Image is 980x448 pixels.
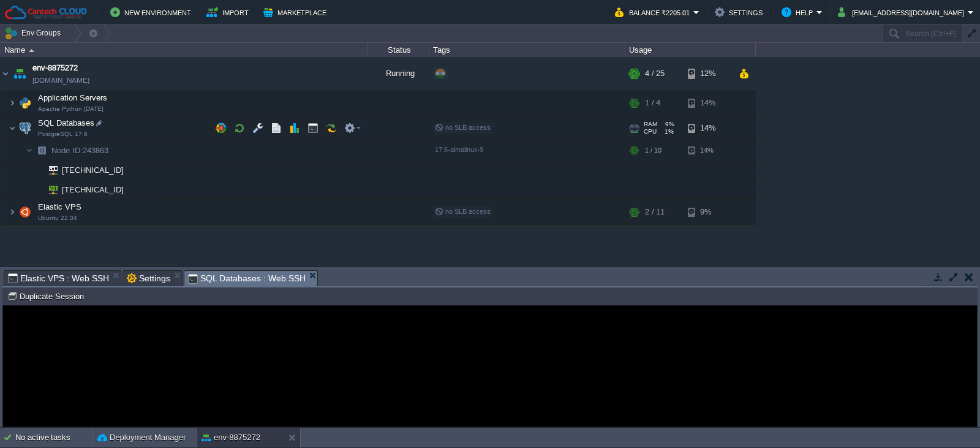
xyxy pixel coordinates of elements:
[838,5,968,20] button: [EMAIL_ADDRESS][DOMAIN_NAME]
[61,161,126,180] span: [TECHNICAL_ID]
[61,180,126,199] span: [TECHNICAL_ID]
[32,74,89,86] a: [DOMAIN_NAME]
[188,271,306,286] span: SQL Databases : Web SSH
[7,290,88,302] button: Duplicate Session
[29,49,34,52] img: AMDAwAAAACH5BAEAAAAALAAAAAABAAEAAAICRAEAOw==
[688,200,728,224] div: 9%
[626,43,755,57] div: Usage
[435,124,491,131] span: no SLB access
[4,5,88,20] img: Cantech Cloud
[644,128,657,135] span: CPU
[33,161,40,180] img: AMDAwAAAACH5BAEAAAAALAAAAAABAAEAAAICRAEAOw==
[38,215,77,222] span: Ubuntu 22.04
[645,91,660,115] div: 1 / 4
[688,141,728,160] div: 14%
[688,57,728,90] div: 12%
[37,202,83,212] span: Elastic VPS
[8,271,109,286] span: Elastic VPS : Web SSH
[11,57,28,90] img: AMDAwAAAACH5BAEAAAAALAAAAAABAAEAAAICRAEAOw==
[688,116,728,140] div: 14%
[37,202,83,211] a: Elastic VPSUbuntu 22.04
[61,185,126,194] a: [TECHNICAL_ID]
[17,200,34,224] img: AMDAwAAAACH5BAEAAAAALAAAAAABAAEAAAICRAEAOw==
[435,208,491,215] span: no SLB access
[127,271,170,286] span: Settings
[9,200,16,224] img: AMDAwAAAACH5BAEAAAAALAAAAAABAAEAAAICRAEAOw==
[51,146,83,155] span: Node ID:
[430,43,625,57] div: Tags
[17,91,34,115] img: AMDAwAAAACH5BAEAAAAALAAAAAABAAEAAAICRAEAOw==
[9,116,16,140] img: AMDAwAAAACH5BAEAAAAALAAAAAABAAEAAAICRAEAOw==
[110,5,195,20] button: New Environment
[97,431,186,444] button: Deployment Manager
[1,43,367,57] div: Name
[263,5,330,20] button: Marketplace
[26,141,33,160] img: AMDAwAAAACH5BAEAAAAALAAAAAABAAEAAAICRAEAOw==
[33,180,40,199] img: AMDAwAAAACH5BAEAAAAALAAAAAABAAEAAAICRAEAOw==
[615,5,693,20] button: Balance ₹2205.01
[645,141,661,160] div: 1 / 10
[1,57,10,90] img: AMDAwAAAACH5BAEAAAAALAAAAAABAAEAAAICRAEAOw==
[688,91,728,115] div: 14%
[37,118,96,127] a: SQL DatabasesPostgreSQL 17.6
[435,146,483,153] span: 17.6-almalinux-9
[17,116,34,140] img: AMDAwAAAACH5BAEAAAAALAAAAAABAAEAAAICRAEAOw==
[37,93,109,102] a: Application ServersApache Python [DATE]
[782,5,816,20] button: Help
[37,93,109,103] span: Application Servers
[662,121,674,128] span: 9%
[206,5,252,20] button: Import
[50,145,110,156] a: Node ID:243863
[61,165,126,175] a: [TECHNICAL_ID]
[645,200,665,224] div: 2 / 11
[37,118,96,128] span: SQL Databases
[644,121,657,128] span: RAM
[369,43,429,57] div: Status
[645,57,665,90] div: 4 / 25
[4,25,65,42] button: Env Groups
[715,5,766,20] button: Settings
[32,62,78,74] a: env-8875272
[33,141,50,160] img: AMDAwAAAACH5BAEAAAAALAAAAAABAAEAAAICRAEAOw==
[40,161,58,180] img: AMDAwAAAACH5BAEAAAAALAAAAAABAAEAAAICRAEAOw==
[661,128,674,135] span: 1%
[50,145,110,156] span: 243863
[368,57,429,90] div: Running
[38,131,88,138] span: PostgreSQL 17.6
[202,431,260,444] button: env-8875272
[9,91,16,115] img: AMDAwAAAACH5BAEAAAAALAAAAAABAAEAAAICRAEAOw==
[15,428,92,447] div: No active tasks
[40,180,58,199] img: AMDAwAAAACH5BAEAAAAALAAAAAABAAEAAAICRAEAOw==
[38,105,104,113] span: Apache Python [DATE]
